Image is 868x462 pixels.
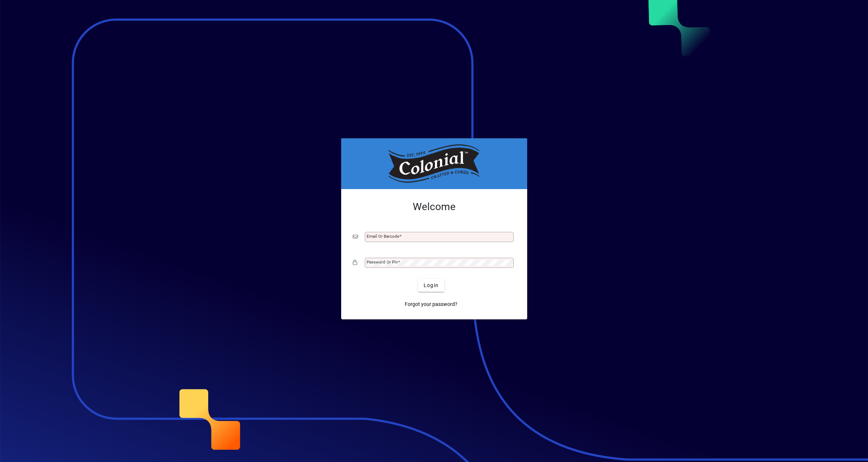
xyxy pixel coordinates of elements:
span: Forgot your password? [405,300,457,308]
mat-label: Email or Barcode [367,234,399,239]
span: Login [424,282,439,289]
mat-label: Password or Pin [367,259,398,265]
h2: Welcome [353,201,516,213]
button: Login [418,279,444,292]
a: Forgot your password? [402,298,460,311]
